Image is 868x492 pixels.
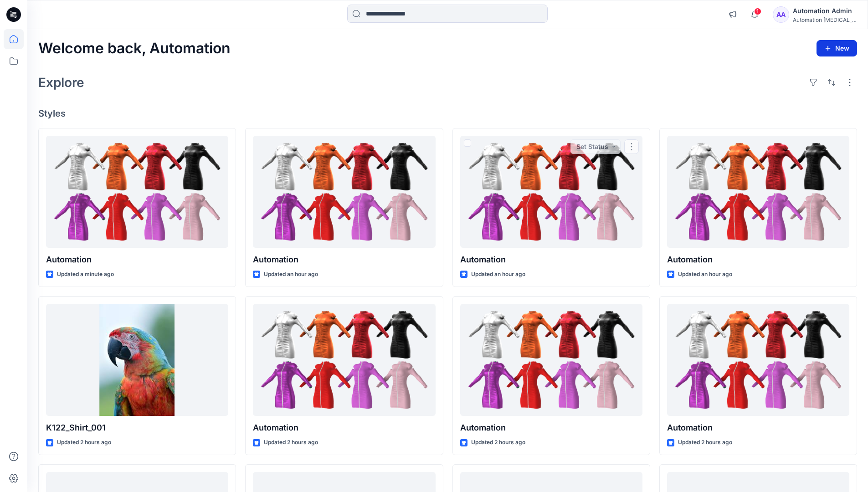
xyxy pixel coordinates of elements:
[667,421,849,434] p: Automation
[754,8,761,15] span: 1
[667,253,849,266] p: Automation
[46,136,228,248] a: Automation
[253,253,435,266] p: Automation
[253,136,435,248] a: Automation
[773,6,789,23] div: AA
[471,438,525,447] p: Updated 2 hours ago
[678,270,732,279] p: Updated an hour ago
[253,421,435,434] p: Automation
[460,304,642,416] a: Automation
[793,16,857,23] div: Automation [MEDICAL_DATA]...
[793,5,857,16] div: Automation Admin
[667,304,849,416] a: Automation
[46,304,228,416] a: K122_Shirt_001
[264,438,318,447] p: Updated 2 hours ago
[57,270,114,279] p: Updated a minute ago
[57,438,111,447] p: Updated 2 hours ago
[460,253,642,266] p: Automation
[38,40,231,57] h2: Welcome back, Automation
[817,40,857,56] button: New
[678,438,732,447] p: Updated 2 hours ago
[460,136,642,248] a: Automation
[253,304,435,416] a: Automation
[264,270,318,279] p: Updated an hour ago
[38,75,84,90] h2: Explore
[38,108,857,119] h4: Styles
[471,270,525,279] p: Updated an hour ago
[46,421,228,434] p: K122_Shirt_001
[46,253,228,266] p: Automation
[460,421,642,434] p: Automation
[667,136,849,248] a: Automation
